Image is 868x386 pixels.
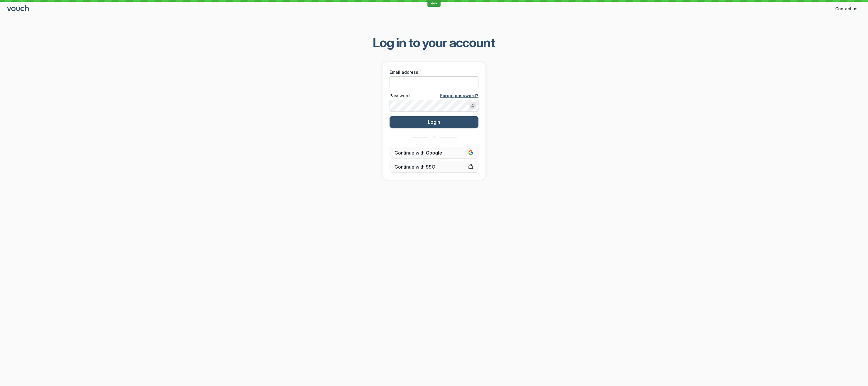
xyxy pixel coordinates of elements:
button: Contact us [832,4,861,13]
button: Continue with Google [390,147,478,159]
button: Login [390,116,478,128]
span: Login [428,119,440,125]
span: Contact us [835,6,857,12]
a: Continue with SSO [390,161,478,173]
span: OR [431,135,437,140]
span: Continue with SSO [395,164,473,170]
span: Email address [390,69,418,75]
a: Forgot password? [440,93,478,99]
span: Password [390,93,410,99]
span: Continue with Google [395,150,473,156]
span: Log in to your account [373,34,495,51]
button: Show password [469,102,476,109]
a: Go to sign in [7,6,30,11]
